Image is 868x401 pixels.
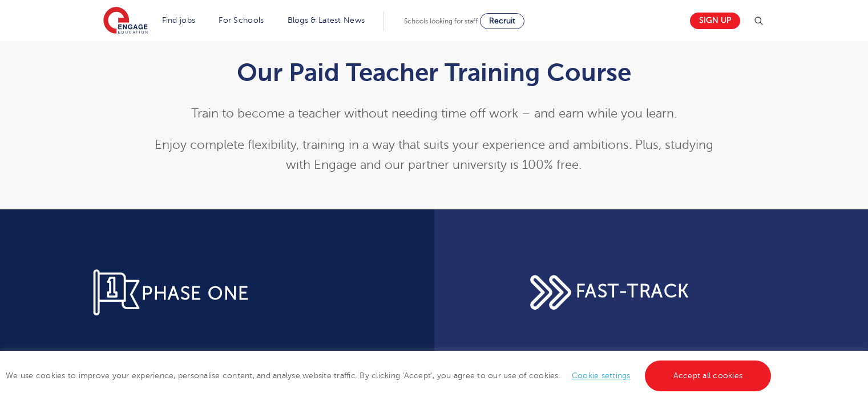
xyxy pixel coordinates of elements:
a: Accept all cookies [645,361,772,391]
span: PHASE ONE [142,283,249,303]
h1: Our Paid Teacher Training Course [154,58,714,87]
span: FAST-TRACK [576,281,689,301]
a: Blogs & Latest News [288,16,365,25]
span: Schools looking for staff [404,17,478,25]
span: Recruit [489,17,515,25]
a: Find jobs [162,16,196,25]
span: Train to become a teacher without needing time off work – and earn while you learn. [191,107,677,120]
a: Cookie settings [572,371,631,380]
a: Recruit [480,13,524,29]
a: For Schools [219,16,264,25]
a: Sign up [690,13,740,29]
span: Enjoy complete flexibility, training in a way that suits your experience and ambitions. Plus, stu... [155,138,713,172]
span: We use cookies to improve your experience, personalise content, and analyse website traffic. By c... [6,371,774,380]
img: Engage Education [103,7,148,35]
